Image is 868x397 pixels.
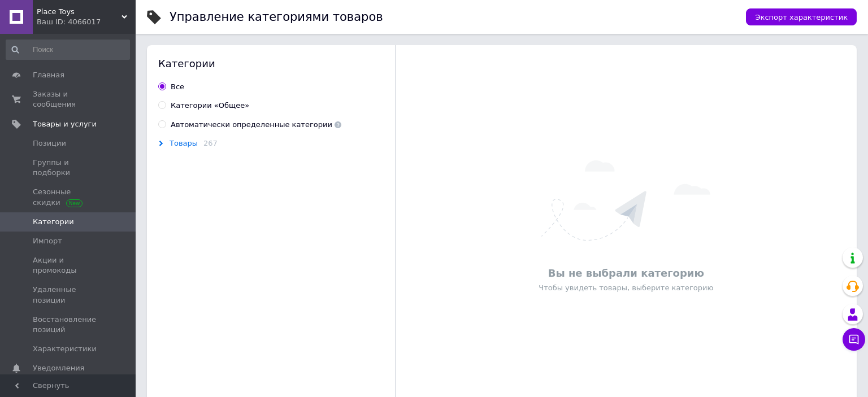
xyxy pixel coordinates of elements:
span: Товары и услуги [33,119,97,129]
span: Позиции [33,138,66,149]
span: Акции и промокоды [33,255,105,276]
input: Поиск [6,40,130,60]
button: Чат с покупателем [843,328,865,351]
span: Экспорт характеристик [755,13,848,21]
span: Категории [33,217,74,227]
span: Товары [170,139,198,148]
span: 267 [203,139,218,147]
span: Группы и подборки [33,158,105,178]
div: Автоматически определенные категории [171,120,341,130]
span: Восстановление позиций [33,315,105,335]
div: Все [171,82,184,92]
span: Характеристики [33,344,97,354]
div: Ваш ID: 4066017 [37,17,136,27]
span: Place Toys [37,7,121,17]
span: Сезонные скидки [33,187,105,207]
h1: Управление категориями товаров [170,10,383,24]
span: Удаленные позиции [33,285,105,305]
span: Главная [33,70,64,80]
span: Заказы и сообщения [33,89,105,110]
span: Импорт [33,236,62,246]
div: Вы не выбрали категорию [401,266,851,280]
div: Категории «Общее» [171,101,249,111]
button: Экспорт характеристик [746,8,857,25]
span: Уведомления [33,363,84,373]
div: Чтобы увидеть товары, выберите категорию [401,283,851,293]
div: Категории [158,56,384,71]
